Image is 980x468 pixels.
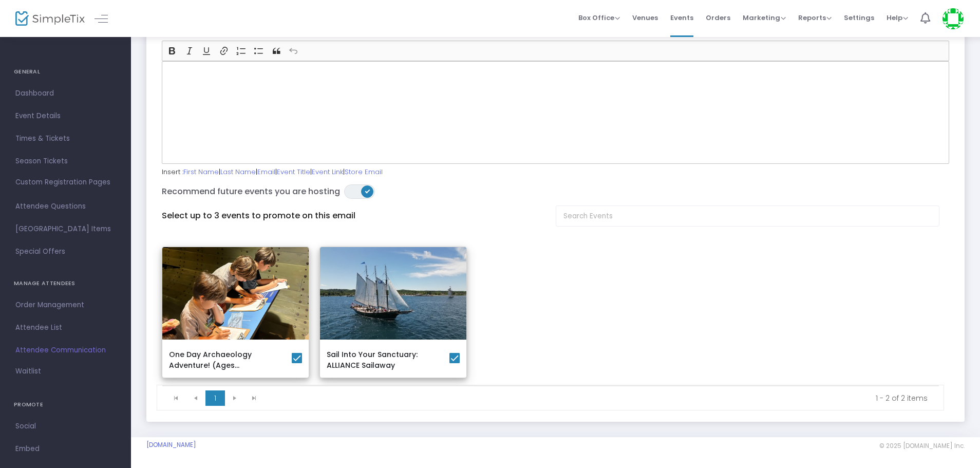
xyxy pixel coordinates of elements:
[365,189,370,194] span: ON
[162,385,939,386] div: Data table
[257,167,275,177] span: Email
[205,390,225,406] span: Page 1
[15,442,116,456] span: Embed
[146,441,196,449] a: [DOMAIN_NAME]
[578,13,620,23] span: Box Office
[798,13,832,23] span: Reports
[15,245,116,258] span: Special Offers
[15,298,116,312] span: Order Management
[162,210,355,221] span: Select up to 3 events to promote on this email
[162,185,375,197] span: Recommend future events you are hosting
[15,177,110,188] span: Custom Registration Pages
[15,344,116,357] span: Attendee Communication
[275,167,277,177] span: |
[15,87,116,100] span: Dashboard
[15,200,116,213] span: Attendee Questions
[670,5,693,31] span: Events
[15,420,116,433] span: Social
[887,13,908,23] span: Help
[256,167,257,177] span: |
[15,155,116,168] span: Season Tickets
[15,366,41,377] span: Waitlist
[15,132,116,145] span: Times & Tickets
[169,349,290,371] span: One Day Archaeology Adventure! (Ages [DEMOGRAPHIC_DATA])
[312,167,343,177] span: Event Link
[15,321,116,334] span: Attendee List
[277,167,310,177] span: Event Title
[310,167,312,177] span: |
[162,167,183,177] span: Insert :
[743,13,786,23] span: Marketing
[183,167,219,177] span: First Name
[879,442,965,450] span: © 2025 [DOMAIN_NAME] Inc.
[220,167,256,177] span: Last Name
[844,5,874,31] span: Settings
[343,167,345,177] span: |
[632,5,658,31] span: Venues
[162,247,309,339] img: ...
[556,205,939,227] input: Search Events
[15,109,116,123] span: Event Details
[162,61,949,164] div: Rich Text Editor, main
[14,62,117,82] h4: GENERAL
[706,5,730,31] span: Orders
[14,395,117,415] h4: PROMOTE
[14,273,117,294] h4: MANAGE ATTENDEES
[345,167,383,177] span: Store Email
[162,41,949,61] div: Editor toolbar
[271,393,928,403] kendo-pager-info: 1 - 2 of 2 items
[15,222,116,236] span: [GEOGRAPHIC_DATA] Items
[327,349,447,371] span: Sail Into Your Sanctuary: ALLIANCE Sailaway
[219,167,220,177] span: |
[320,247,466,340] img: ...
